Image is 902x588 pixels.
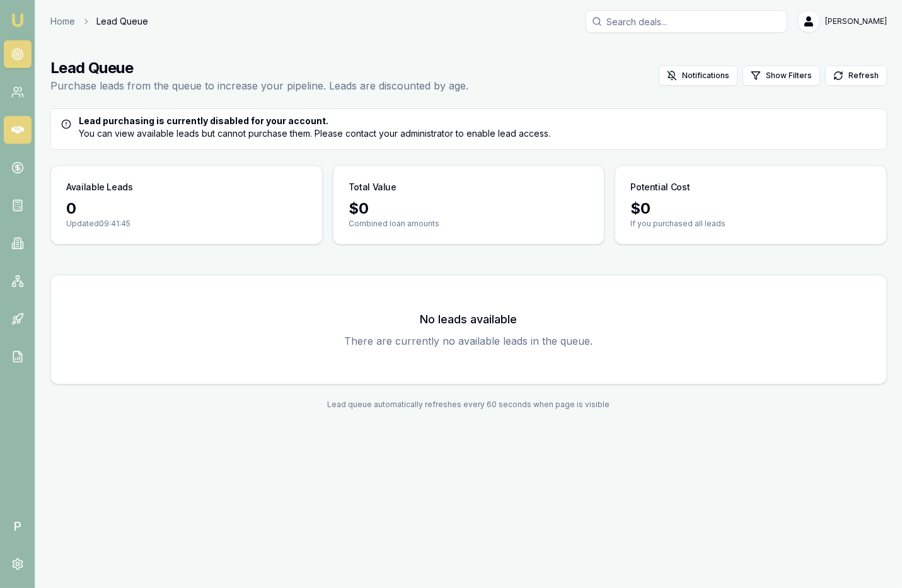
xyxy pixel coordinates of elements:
[50,15,148,28] nav: breadcrumb
[50,58,468,78] h1: Lead Queue
[586,10,787,33] input: Search deals
[66,333,871,349] p: There are currently no available leads in the queue.
[50,400,887,410] div: Lead queue automatically refreshes every 60 seconds when page is visible
[630,219,871,229] p: If you purchased all leads
[50,15,75,28] a: Home
[79,115,328,126] strong: Lead purchasing is currently disabled for your account.
[659,66,737,86] button: Notifications
[825,66,887,86] button: Refresh
[4,512,32,540] span: P
[630,199,871,219] div: $ 0
[96,15,148,28] span: Lead Queue
[349,199,589,219] div: $ 0
[61,115,876,140] div: You can view available leads but cannot purchase them. Please contact your administrator to enabl...
[50,78,468,93] p: Purchase leads from the queue to increase your pipeline. Leads are discounted by age.
[630,181,690,193] h3: Potential Cost
[349,181,396,193] h3: Total Value
[743,66,820,86] button: Show Filters
[66,181,133,193] h3: Available Leads
[66,199,307,219] div: 0
[66,311,871,328] h3: No leads available
[349,219,589,229] p: Combined loan amounts
[10,13,25,28] img: emu-icon-u.png
[825,16,887,26] span: [PERSON_NAME]
[66,219,307,229] p: Updated 09:41:45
